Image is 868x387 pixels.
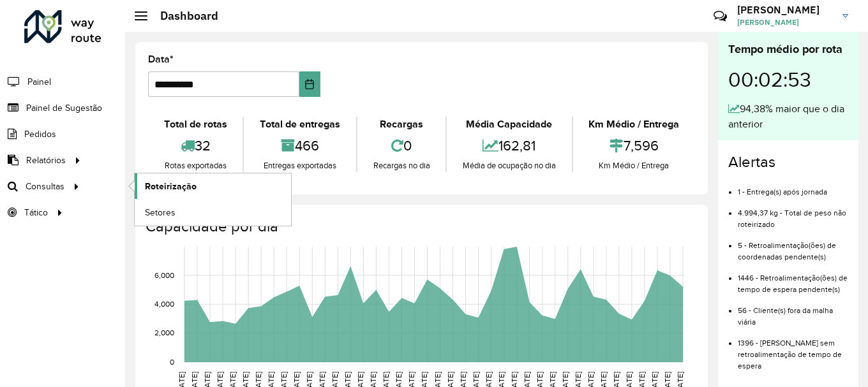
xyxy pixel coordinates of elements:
div: 0 [361,132,442,159]
span: Painel de Sugestão [26,101,102,115]
text: 2,000 [154,329,174,337]
div: Recargas no dia [361,159,442,172]
div: Média de ocupação no dia [450,159,568,172]
li: 4.994,37 kg - Total de peso não roteirizado [738,198,848,230]
a: Roteirização [135,173,291,199]
div: 466 [247,132,352,159]
a: Setores [135,200,291,225]
span: Relatórios [26,154,66,167]
text: 6,000 [154,271,174,279]
h4: Capacidade por dia [146,217,695,236]
div: 162,81 [450,132,568,159]
h4: Alertas [728,153,848,172]
span: Tático [24,206,48,219]
li: 1446 - Retroalimentação(ões) de tempo de espera pendente(s) [738,263,848,295]
li: 5 - Retroalimentação(ões) de coordenadas pendente(s) [738,230,848,263]
li: 1 - Entrega(s) após jornada [738,177,848,198]
a: Contato Rápido [707,3,734,30]
span: Consultas [26,180,64,193]
div: Entregas exportadas [247,159,352,172]
li: 1396 - [PERSON_NAME] sem retroalimentação de tempo de espera [738,328,848,372]
text: 4,000 [154,300,174,308]
div: 7,596 [576,132,692,159]
div: Tempo médio por rota [728,41,848,58]
div: Rotas exportadas [151,159,239,172]
text: 0 [170,358,174,366]
div: Recargas [361,117,442,132]
label: Data [148,52,174,67]
div: Total de entregas [247,117,352,132]
div: Km Médio / Entrega [576,117,692,132]
span: Setores [145,206,176,219]
span: [PERSON_NAME] [737,17,833,28]
span: Pedidos [24,128,56,141]
span: Painel [27,75,51,89]
div: 00:02:53 [728,58,848,101]
div: 94,38% maior que o dia anterior [728,101,848,132]
span: Roteirização [145,180,197,193]
h3: [PERSON_NAME] [737,4,833,16]
h2: Dashboard [147,9,218,23]
div: Km Médio / Entrega [576,159,692,172]
button: Choose Date [299,71,320,97]
li: 56 - Cliente(s) fora da malha viária [738,295,848,328]
div: Total de rotas [151,117,239,132]
div: 32 [151,132,239,159]
div: Média Capacidade [450,117,568,132]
